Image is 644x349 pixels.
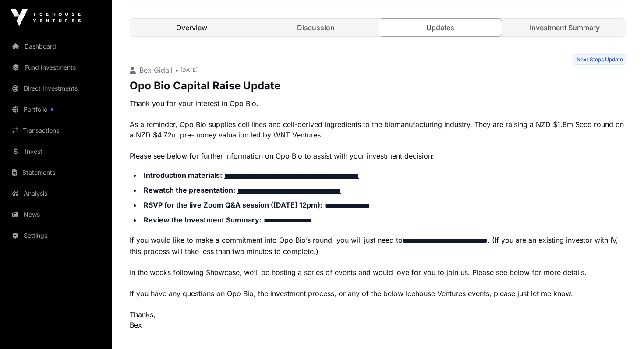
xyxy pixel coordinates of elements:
nav: Tabs [130,19,626,36]
a: Discussion [255,19,377,36]
a: Direct Investments [7,79,105,98]
a: Investment Summary [503,19,626,36]
a: Statements [7,163,105,182]
strong: Introduction materials: [144,171,222,180]
strong: Rewatch the presentation: [144,186,235,194]
a: Portfolio [7,100,105,119]
strong: Review the Investment Summary: [144,215,262,224]
p: If you would like to make a commitment into Opo Bio’s round, you will just need to . (If you are ... [130,235,626,330]
span: Next Steps Update [573,54,626,65]
a: Invest [7,142,105,161]
span: [DATE] [180,67,198,74]
a: Fund Investments [7,58,105,77]
strong: RSVP for the live Zoom Q&A session ([DATE] 12pm): [144,201,322,209]
iframe: Chat Widget [600,307,644,349]
p: Bex Gidall • [130,65,179,75]
a: Analysis [7,184,105,203]
a: Settings [7,226,105,245]
a: Updates [379,18,502,37]
a: Overview [130,19,253,36]
img: Icehouse Ventures Logo [11,9,81,26]
a: News [7,205,105,224]
p: Thank you for your interest in Opo Bio. As a reminder, Opo Bio supplies cell lines and cell-deriv... [130,98,626,161]
p: Opo Bio Capital Raise Update [130,79,626,93]
a: Dashboard [7,37,105,56]
a: Transactions [7,121,105,140]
